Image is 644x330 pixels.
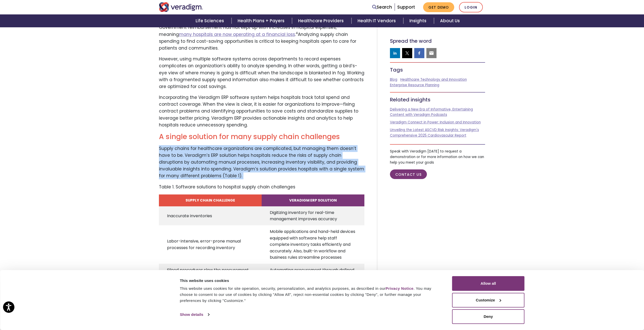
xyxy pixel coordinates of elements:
a: Get Demo [423,2,454,12]
th: Veradigm ERP solution [262,194,364,206]
a: Delivering a New Era of Informative, Entertaining Content with Veradigm Podcasts [390,107,473,117]
h5: Spread the word [390,38,485,44]
p: Government reimbursement has not kept up with increases in hospital expenses, meaning . Analyzing... [159,24,364,52]
img: facebook sharing button [417,51,422,56]
a: Privacy Notice [386,286,413,291]
p: However, using multiple software systems across departments to record expenses complicates an org... [159,56,364,90]
button: Allow all [452,276,525,291]
img: Veradigm logo [159,2,203,12]
td: Mobile applications and hand-held devices equipped with software help staff complete inventory ta... [262,225,364,264]
a: Unveiling the Latest ASCVD Risk Insights: Veradigm's Comprehensive 2025 Cardiovascular Report [390,127,479,138]
a: Life Sciences [190,14,232,27]
img: twitter sharing button [405,51,410,56]
a: Show details [180,311,209,318]
p: Table 1. Software solutions to hospital supply chain challenges [159,184,364,190]
a: Health Plans + Payers [232,14,292,27]
a: About Us [434,14,466,27]
a: Health IT Vendors [351,14,403,27]
div: This website uses cookies for site operation, security, personalization, and analytics purposes, ... [180,285,441,304]
p: Incorporating the Veradigm ERP software system helps hospitals track total spend and contract cov... [159,94,364,128]
a: Contact Us [390,169,427,179]
a: Veradigm Connect in Power: Inclusion and Innovation [390,120,481,125]
a: Blog [390,77,397,82]
p: Supply chains for healthcare organizations are complicated, but managing them doesn’t have to be.... [159,145,364,180]
div: This website uses cookies [180,278,441,284]
p: Speak with Veradigm [DATE] to request a demonstration or for more information on how we can help ... [390,149,485,165]
a: Healthcare Technology and Innovation [400,77,467,82]
a: Search [372,4,392,11]
a: Enterprise Resource Planning [390,83,439,87]
h5: Related insights [390,97,485,103]
iframe: Drift Chat Widget [547,294,638,324]
th: Supply chain challenge [159,194,262,206]
a: Login [459,2,483,12]
a: Healthcare Providers [292,14,351,27]
sup: 4 [296,31,298,35]
td: Inaccurate inventories [159,206,262,225]
td: Digitizing inventory for real-time management improves accuracy [262,206,364,225]
button: Customize [452,293,525,307]
img: email sharing button [429,51,434,56]
a: Insights [403,14,434,27]
a: many hospitals are now operating at a financial loss [179,31,295,37]
td: Siloed procedures slow the procurement process [159,264,262,283]
img: linkedin sharing button [392,51,398,56]
h2: A single solution for many supply chain challenges [159,133,364,141]
a: Support [397,4,415,10]
td: Automating procurement through defined rules and cloud-based transactions [262,264,364,283]
h5: Tags [390,67,485,73]
button: Deny [452,309,525,324]
td: Labor-intensive, error-prone manual processes for recording inventory [159,225,262,264]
